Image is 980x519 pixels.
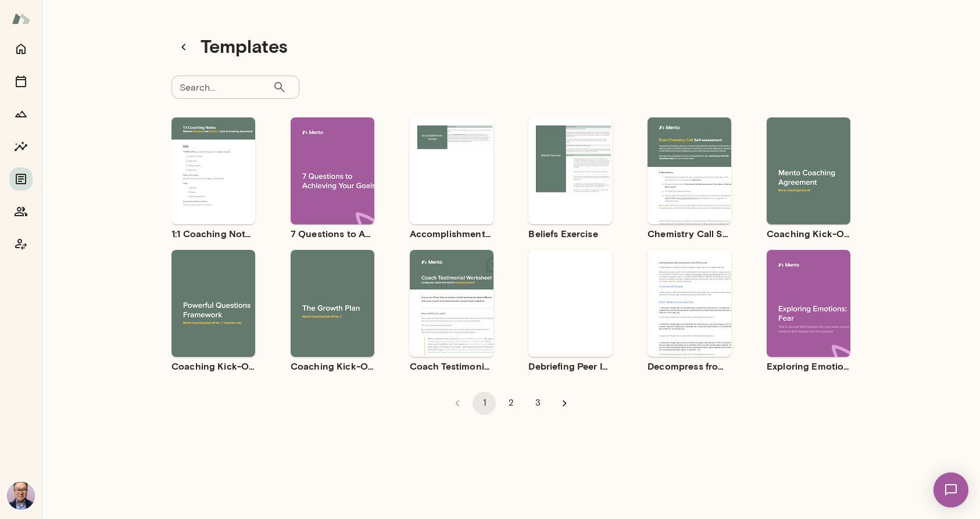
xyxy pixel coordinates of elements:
h6: Coaching Kick-Off | Coaching Agreement [767,227,850,241]
button: Go to page 2 [499,392,523,415]
h6: Coaching Kick-Off No. 2 | The Growth Plan [291,359,374,373]
button: Go to page 3 [526,392,549,415]
h6: Decompress from a Job [648,359,731,373]
h6: Chemistry Call Self-Assessment [Coaches only] [648,227,731,241]
button: page 1 [473,392,496,415]
button: Documents [9,167,33,191]
h6: Debriefing Peer Insights (360 feedback) Guide [528,359,612,373]
div: pagination [171,382,850,415]
button: Coach app [9,232,33,256]
button: Go to next page [553,392,576,415]
h6: Beliefs Exercise [528,227,612,241]
h6: 1:1 Coaching Notes [171,227,255,241]
h6: 7 Questions to Achieving Your Goals [291,227,374,241]
h6: Exploring Emotions: Fear [767,359,850,373]
button: Insights [9,135,33,158]
nav: pagination navigation [444,392,578,415]
button: Growth Plan [9,102,33,126]
h4: Templates [201,35,288,59]
img: Mento [12,8,30,30]
img: Valentin Wu [7,482,35,510]
h6: Coaching Kick-Off No. 1 | Powerful Questions [Coaches Only] [171,359,255,373]
h6: Coach Testimonial Worksheet [410,359,493,373]
button: Home [9,37,33,60]
h6: Accomplishment Tracker [410,227,493,241]
button: Sessions [9,70,33,93]
button: Members [9,200,33,223]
